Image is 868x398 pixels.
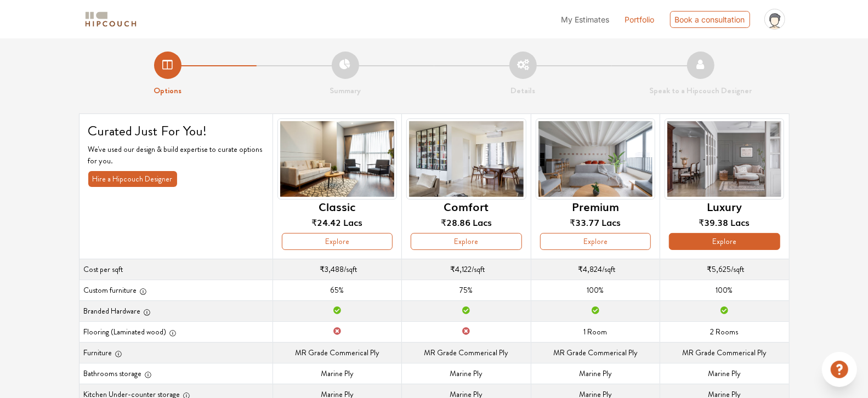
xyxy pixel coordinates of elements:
th: Branded Hardware [79,300,273,321]
td: Marine Ply [660,363,789,384]
th: Cost per sqft [79,259,273,280]
span: ₹5,625 [707,264,731,275]
h6: Comfort [444,200,489,213]
span: ₹3,488 [320,264,344,275]
button: Hire a Hipcouch Designer [88,171,177,187]
button: Explore [540,233,651,250]
button: Explore [282,233,393,250]
td: 75% [402,280,531,300]
th: Custom furniture [79,280,273,300]
p: We've used our design & build expertise to curate options for you. [88,144,264,167]
td: Marine Ply [402,363,531,384]
td: Marine Ply [273,363,401,384]
th: Furniture [79,342,273,363]
strong: Details [510,84,535,96]
strong: Options [154,84,181,96]
td: 2 Rooms [660,321,789,342]
span: ₹4,122 [450,264,472,275]
span: My Estimates [561,15,610,24]
td: 100% [660,280,789,300]
img: header-preview [536,118,655,200]
td: MR Grade Commerical Ply [402,342,531,363]
a: Portfolio [625,14,655,25]
td: /sqft [531,259,660,280]
h6: Premium [572,200,619,213]
strong: Speak to a Hipcouch Designer [649,84,752,96]
th: Bathrooms storage [79,363,273,384]
span: ₹39.38 [699,215,729,229]
h6: Classic [319,200,355,213]
img: logo-horizontal.svg [83,10,138,29]
span: ₹24.42 [311,215,341,229]
td: 65% [273,280,401,300]
td: 1 Room [531,321,660,342]
span: ₹28.86 [441,215,470,229]
th: Flooring (Laminated wood) [79,321,273,342]
td: /sqft [273,259,401,280]
h4: Curated Just For You! [88,123,264,139]
img: header-preview [277,118,397,200]
span: Lacs [602,215,621,229]
td: Marine Ply [531,363,660,384]
td: MR Grade Commerical Ply [531,342,660,363]
td: /sqft [402,259,531,280]
span: ₹33.77 [570,215,599,229]
div: Book a consultation [670,11,750,28]
button: Explore [669,233,780,250]
td: MR Grade Commerical Ply [273,342,401,363]
span: ₹4,824 [578,264,602,275]
strong: Summary [330,84,361,96]
h6: Luxury [707,200,742,213]
img: header-preview [665,118,784,200]
span: Lacs [731,215,750,229]
span: Lacs [473,215,492,229]
td: 100% [531,280,660,300]
span: logo-horizontal.svg [83,7,138,32]
td: /sqft [660,259,789,280]
td: MR Grade Commerical Ply [660,342,789,363]
span: Lacs [343,215,362,229]
img: header-preview [406,118,526,200]
button: Explore [411,233,521,250]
